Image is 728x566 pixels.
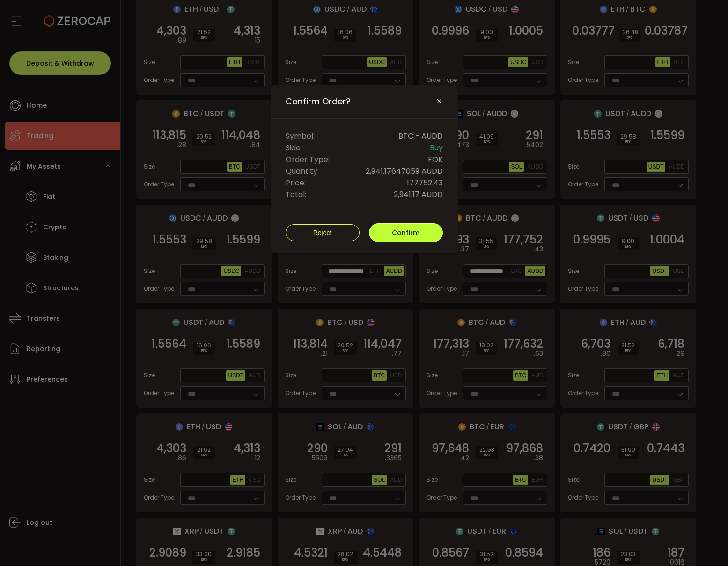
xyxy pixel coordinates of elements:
[617,465,728,566] iframe: Chat Widget
[286,142,302,154] span: Side:
[286,177,306,189] span: Price:
[428,154,443,165] span: FOK
[392,228,419,237] span: Confirm
[430,142,443,154] span: Buy
[313,229,332,236] span: Reject
[286,96,351,107] span: Confirm Order?
[394,189,443,200] span: 2,941.17 AUDD
[286,130,315,142] span: Symbol:
[286,154,330,165] span: Order Type:
[271,85,458,253] div: Confirm Order?
[398,130,443,142] span: BTC - AUDD
[286,224,360,241] button: Reject
[369,223,443,242] button: Confirm
[435,97,443,106] button: Close
[286,189,306,200] span: Total:
[286,165,319,177] span: Quantity:
[366,165,443,177] span: 2,941.17647059 AUDD
[407,177,443,189] span: 177752.43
